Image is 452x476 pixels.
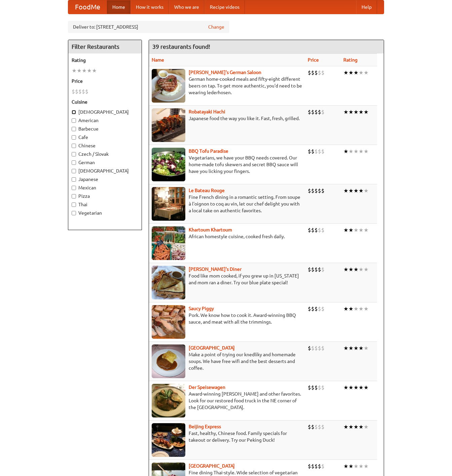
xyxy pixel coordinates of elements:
label: [DEMOGRAPHIC_DATA] [72,168,138,174]
li: ★ [92,67,97,74]
li: ★ [364,423,369,431]
p: Vegetarians, we have your BBQ needs covered. Our home-made tofu skewers and secret BBQ sauce will... [152,154,302,175]
li: ★ [364,384,369,391]
li: ★ [353,423,359,431]
li: ★ [364,148,369,155]
li: $ [314,187,318,194]
li: $ [321,266,325,273]
p: African homestyle cuisine, cooked fresh daily. [152,233,302,240]
li: $ [321,344,325,352]
li: ★ [343,108,348,116]
li: ★ [359,463,364,470]
div: Deliver to: [STREET_ADDRESS] [68,21,229,33]
li: ★ [348,69,353,76]
li: ★ [343,344,348,352]
li: ★ [364,69,369,76]
label: Barbecue [72,125,138,132]
a: Change [208,24,224,30]
label: Cafe [72,134,138,141]
li: $ [314,305,318,313]
li: ★ [359,108,364,116]
b: Robatayaki Hachi [189,109,225,114]
li: ★ [343,226,348,234]
li: $ [318,423,321,431]
a: Name [152,57,164,63]
li: $ [308,108,311,116]
li: ★ [359,266,364,273]
a: Der Speisewagen [189,385,225,390]
li: $ [318,69,321,76]
li: $ [318,384,321,391]
b: [PERSON_NAME]'s Diner [189,266,241,272]
input: Barbecue [72,127,76,131]
label: German [72,159,138,166]
label: Czech / Slovak [72,151,138,157]
li: ★ [359,187,364,194]
a: BBQ Tofu Paradise [189,148,228,154]
a: Le Bateau Rouge [189,188,225,193]
li: ★ [348,148,353,155]
label: Japanese [72,176,138,183]
input: Pizza [72,194,76,198]
a: Who we are [169,0,204,14]
li: $ [311,108,314,116]
b: Beijing Express [189,424,221,429]
p: Japanese food the way you like it. Fast, fresh, grilled. [152,115,302,122]
li: $ [314,226,318,234]
li: $ [318,148,321,155]
li: ★ [353,463,359,470]
img: sallys.jpg [152,266,185,299]
li: $ [85,88,88,95]
input: Japanese [72,177,76,182]
li: $ [314,148,318,155]
li: $ [75,88,78,95]
li: ★ [364,266,369,273]
li: $ [308,423,311,431]
input: [DEMOGRAPHIC_DATA] [72,110,76,114]
input: Thai [72,203,76,207]
li: ★ [364,463,369,470]
a: Price [308,57,319,63]
li: ★ [353,187,359,194]
li: $ [308,266,311,273]
p: Food like mom cooked, if you grew up in [US_STATE] and mom ran a diner. Try our blue plate special! [152,272,302,286]
a: FoodMe [68,0,107,14]
li: $ [311,266,314,273]
li: $ [314,423,318,431]
li: $ [321,226,325,234]
label: American [72,117,138,124]
li: ★ [353,305,359,313]
li: $ [308,187,311,194]
img: khartoum.jpg [152,226,185,260]
li: ★ [343,384,348,391]
li: $ [321,384,325,391]
li: ★ [343,423,348,431]
li: ★ [353,69,359,76]
h5: Cuisine [72,99,138,105]
b: [PERSON_NAME]'s German Saloon [189,70,261,75]
a: Help [356,0,377,14]
li: ★ [359,148,364,155]
li: $ [321,423,325,431]
input: American [72,118,76,123]
input: German [72,160,76,165]
input: Czech / Slovak [72,152,76,156]
li: $ [314,266,318,273]
input: Vegetarian [72,211,76,215]
li: $ [318,187,321,194]
li: ★ [353,148,359,155]
p: Fine French dining in a romantic setting. From soupe à l'oignon to coq au vin, let our chef delig... [152,194,302,214]
li: ★ [348,187,353,194]
li: $ [321,148,325,155]
li: ★ [348,423,353,431]
p: Make a point of trying our knedlíky and homemade soups. We have free wifi and the best desserts a... [152,351,302,371]
a: Saucy Piggy [189,306,214,311]
li: ★ [348,226,353,234]
li: $ [314,108,318,116]
li: $ [311,423,314,431]
input: Chinese [72,144,76,148]
li: ★ [348,305,353,313]
li: $ [318,344,321,352]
